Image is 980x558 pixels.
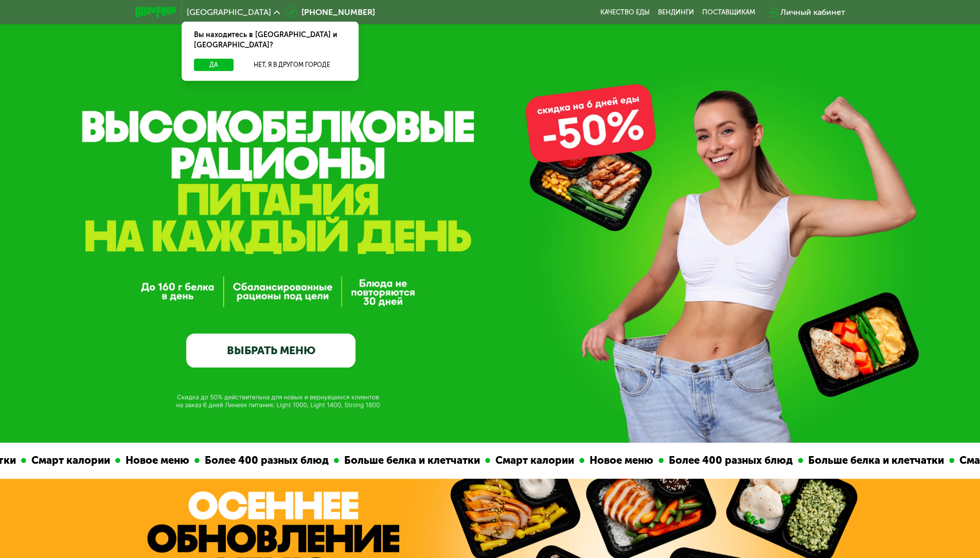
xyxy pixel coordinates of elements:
div: поставщикам [702,8,755,16]
div: Смарт калории [466,452,555,468]
a: [PHONE_NUMBER] [285,6,375,19]
button: Нет, я в другом городе [238,59,346,71]
a: ВЫБРАТЬ МЕНЮ [186,334,355,368]
button: Да [194,59,234,71]
span: [GEOGRAPHIC_DATA] [187,8,271,16]
div: Вы находитесь в [GEOGRAPHIC_DATA] и [GEOGRAPHIC_DATA]? [182,22,359,59]
div: Больше белка и клетчатки [314,452,460,468]
a: Вендинги [658,8,694,16]
a: Качество еды [600,8,650,16]
div: Более 400 разных блюд [175,452,309,468]
div: Новое меню [560,452,634,468]
div: Новое меню [96,452,170,468]
div: Личный кабинет [780,6,845,19]
div: Смарт калории [2,452,91,468]
div: Более 400 разных блюд [639,452,773,468]
div: Больше белка и клетчатки [778,452,924,468]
